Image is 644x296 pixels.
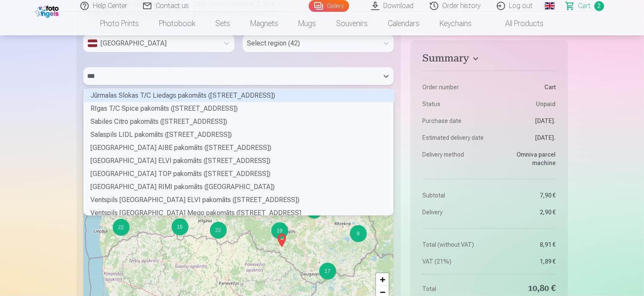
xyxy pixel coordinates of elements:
div: 22 [113,219,130,236]
dt: Delivery method [422,150,485,167]
div: 22 [210,222,227,239]
dt: Total [422,283,485,295]
div: 19 [271,222,288,239]
span: + [380,274,385,285]
dd: 1,89 € [493,257,556,266]
div: 22 [209,221,210,222]
dd: [DATE]. [493,117,556,125]
dt: Delivery [422,208,485,216]
div: Sabiles Citro pakomāts ([STREET_ADDRESS]) [84,115,395,128]
dd: 8,91 € [493,240,556,249]
dd: 7,90 € [493,191,556,200]
dd: [DATE]. [493,133,556,142]
a: Photobook [149,12,206,35]
dt: Total (without VAT) [422,240,485,249]
div: Jūrmalas Slokas T/C Liedags pakomāts ([STREET_ADDRESS]) [84,89,395,102]
a: Keychains [430,12,482,35]
a: Photo prints [90,12,149,35]
a: Calendars [378,12,430,35]
button: Summary [422,52,556,67]
div: [GEOGRAPHIC_DATA] TOP pakomāts ([STREET_ADDRESS]) [84,167,395,180]
div: 17 [319,263,336,280]
dt: Status [422,100,485,108]
div: [GEOGRAPHIC_DATA] ELVI pakomāts ([STREET_ADDRESS]) [84,154,395,167]
dt: Order number [422,83,485,91]
dt: Subtotal [422,191,485,200]
dd: Сart [493,83,556,91]
img: Marker [275,230,289,251]
a: Souvenirs [326,12,378,35]
span: Unpaid [536,100,556,108]
div: 15 [171,218,172,219]
div: Ventspils [GEOGRAPHIC_DATA] Mego pakomāts ([STREET_ADDRESS] [84,206,395,219]
a: Sets [206,12,241,35]
span: 2 [594,1,604,11]
a: Magnets [241,12,289,35]
a: Zoom in [376,273,389,286]
div: [GEOGRAPHIC_DATA] [87,38,215,48]
div: 17 [319,262,320,263]
div: grid [84,89,395,215]
img: /fa1 [35,3,61,18]
div: Rīgas T/C Spice pakomāts ([STREET_ADDRESS]) [84,102,395,115]
div: Salaspils LIDL pakomāts ([STREET_ADDRESS]) [84,128,395,141]
dd: Omniva parcel machine [493,150,556,167]
a: Mugs [289,12,326,35]
span: Сart [578,1,591,11]
dt: Purchase date [422,117,485,125]
div: Ventspils [GEOGRAPHIC_DATA] ELVI pakomāts ([STREET_ADDRESS]) [84,193,395,206]
div: [GEOGRAPHIC_DATA] AIBE pakomāts ([STREET_ADDRESS]) [84,141,395,154]
dd: 2,90 € [493,208,556,216]
div: [GEOGRAPHIC_DATA] RIMI pakomāts ([GEOGRAPHIC_DATA]) [84,180,395,193]
dd: 10,80 € [493,283,556,295]
div: 19 [271,222,272,223]
div: 15 [172,219,188,235]
div: 9 [350,225,367,242]
a: All products [482,12,554,35]
div: 9 [350,225,350,226]
dt: Estimated delivery date [422,133,485,142]
dt: VAT (21%) [422,257,485,266]
div: 22 [112,219,113,219]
